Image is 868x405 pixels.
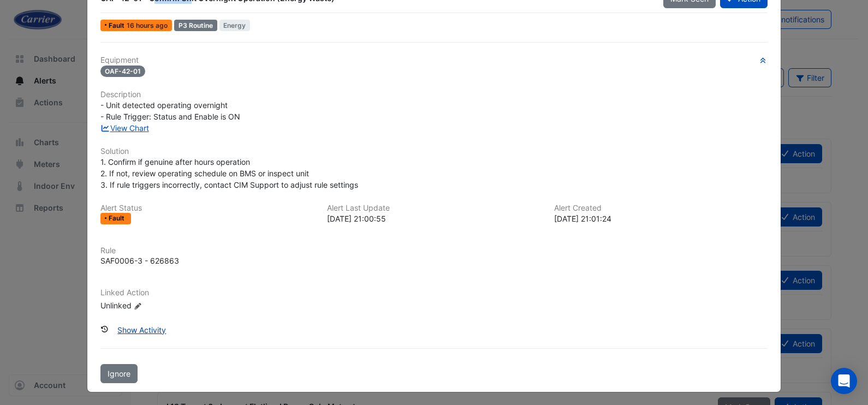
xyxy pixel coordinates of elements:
span: Fault [109,22,127,29]
div: [DATE] 21:01:24 [554,213,768,224]
div: SAF0006-3 - 626863 [100,255,179,266]
h6: Alert Status [100,204,314,213]
span: Tue 16-Sep-2025 21:00 AEST [127,21,168,29]
div: Unlinked [100,300,231,311]
span: 1. Confirm if genuine after hours operation 2. If not, review operating schedule on BMS or inspec... [100,157,358,189]
h6: Alert Created [554,204,768,213]
button: Show Activity [110,320,173,340]
span: Fault [109,215,127,222]
button: Ignore [100,364,138,383]
div: P3 Routine [174,20,217,31]
fa-icon: Edit Linked Action [134,302,142,310]
div: Open Intercom Messenger [831,368,857,394]
h6: Description [100,90,768,99]
a: View Chart [100,123,149,133]
div: [DATE] 21:00:55 [327,213,540,224]
span: OAF-42-01 [100,65,145,77]
h6: Equipment [100,56,768,65]
span: Ignore [108,369,130,378]
span: - Unit detected operating overnight - Rule Trigger: Status and Enable is ON [100,100,240,121]
h6: Solution [100,147,768,156]
h6: Linked Action [100,288,768,297]
h6: Alert Last Update [327,204,540,213]
span: Energy [219,20,251,31]
h6: Rule [100,246,768,255]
